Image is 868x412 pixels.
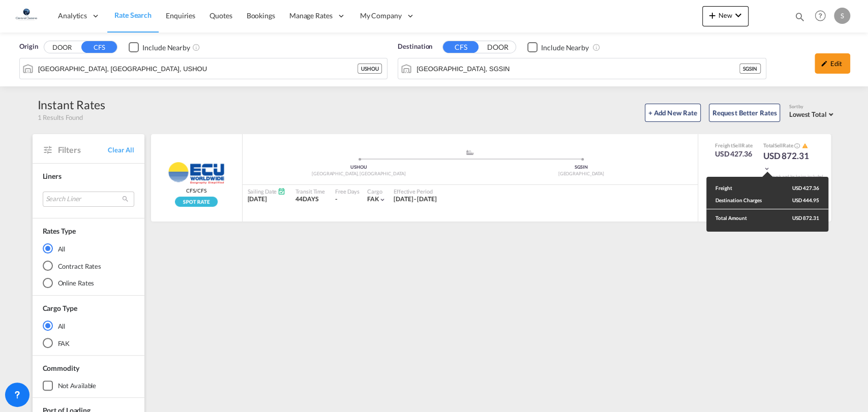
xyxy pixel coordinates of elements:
div: Destination Charges [715,197,762,204]
div: USD 444.95 [792,197,819,204]
div: Total Amount [706,214,747,221]
div: USD 872.31 [792,214,828,221]
div: USD 427.36 [792,184,819,192]
div: Freight [715,184,732,192]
